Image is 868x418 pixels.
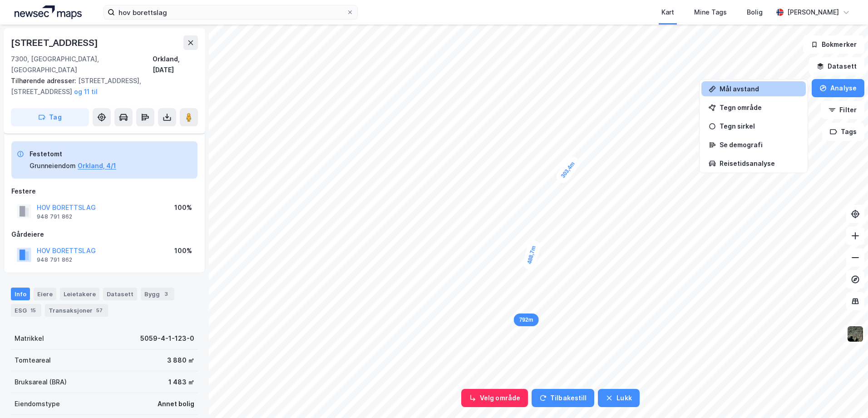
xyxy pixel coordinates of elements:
[60,288,99,300] div: Leietakere
[461,389,528,407] button: Velg område
[15,377,67,388] div: Bruksareal (BRA)
[174,202,192,213] div: 100%
[11,288,30,300] div: Info
[694,7,727,18] div: Mine Tags
[78,160,116,171] button: Orkland, 4/1
[11,229,197,240] div: Gårdeiere
[598,389,639,407] button: Lukk
[174,245,192,256] div: 100%
[37,213,72,220] div: 948 791 862
[720,104,799,111] div: Tegn område
[37,256,72,264] div: 948 791 862
[15,355,51,366] div: Tomteareal
[787,7,839,18] div: [PERSON_NAME]
[823,374,868,418] iframe: Chat Widget
[847,325,864,343] img: 9k=
[167,355,194,366] div: 3 880 ㎡
[720,141,799,149] div: Se demografi
[11,304,41,317] div: ESG
[11,77,78,85] span: Tilhørende adresser:
[140,333,194,344] div: 5059-4-1-123-0
[30,160,76,171] div: Grunneiendom
[720,122,799,130] div: Tegn sirkel
[720,159,799,167] div: Reisetidsanalyse
[162,289,171,299] div: 3
[554,154,582,185] div: Map marker
[812,79,864,97] button: Analyse
[115,5,346,19] input: Søk på adresse, matrikkel, gårdeiere, leietakere eller personer
[29,306,38,315] div: 15
[821,101,864,119] button: Filter
[168,377,194,388] div: 1 483 ㎡
[15,5,82,19] img: logo.a4113a55bc3d86da70a041830d287a7e.svg
[158,398,194,409] div: Annet bolig
[141,288,174,300] div: Bygg
[11,35,100,50] div: [STREET_ADDRESS]
[514,313,539,326] div: Map marker
[720,85,799,93] div: Mål avstand
[661,7,674,18] div: Kart
[11,75,191,97] div: [STREET_ADDRESS], [STREET_ADDRESS]
[15,398,60,409] div: Eiendomstype
[823,374,868,418] div: Kontrollprogram for chat
[103,288,137,300] div: Datasett
[45,304,108,317] div: Transaksjoner
[11,54,153,75] div: 7300, [GEOGRAPHIC_DATA], [GEOGRAPHIC_DATA]
[522,239,541,271] div: Map marker
[11,108,89,126] button: Tag
[822,123,864,141] button: Tags
[30,149,116,159] div: Festetomt
[15,333,44,344] div: Matrikkel
[532,389,594,407] button: Tilbakestill
[153,54,198,75] div: Orkland, [DATE]
[747,7,763,18] div: Bolig
[94,306,104,315] div: 57
[34,288,56,300] div: Eiere
[809,57,864,75] button: Datasett
[803,35,864,54] button: Bokmerker
[11,186,197,197] div: Festere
